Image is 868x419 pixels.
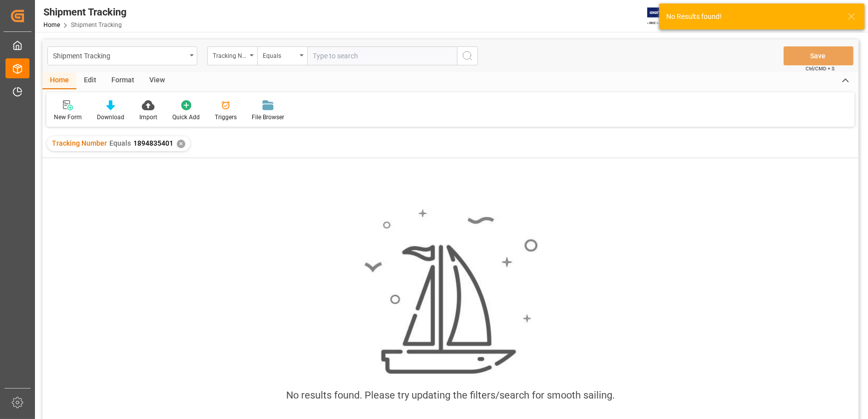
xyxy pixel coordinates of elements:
div: Tracking Number [213,49,247,60]
button: open menu [47,46,197,65]
input: Type to search [307,46,457,65]
span: Tracking Number [52,139,107,147]
div: Quick Add [172,113,200,122]
img: Exertis%20JAM%20-%20Email%20Logo.jpg_1722504956.jpg [647,7,682,25]
a: Home [43,21,60,28]
div: Shipment Tracking [43,4,126,19]
button: search button [457,46,478,65]
div: Shipment Tracking [53,49,186,61]
div: Edit [76,72,104,89]
div: ✕ [177,140,185,148]
div: Home [42,72,76,89]
button: open menu [257,46,307,65]
div: Import [139,113,157,122]
div: New Form [54,113,82,122]
div: Equals [263,49,297,60]
div: Download [97,113,124,122]
span: 1894835401 [133,139,173,147]
span: Ctrl/CMD + S [806,65,835,72]
span: Equals [109,139,131,147]
div: File Browser [252,113,284,122]
img: smooth_sailing.jpeg [363,208,538,376]
button: Save [784,46,854,65]
div: No Results found! [666,11,838,22]
div: Triggers [215,113,237,122]
button: open menu [207,46,257,65]
div: No results found. Please try updating the filters/search for smooth sailing. [286,388,615,403]
div: View [142,72,172,89]
div: Format [104,72,142,89]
